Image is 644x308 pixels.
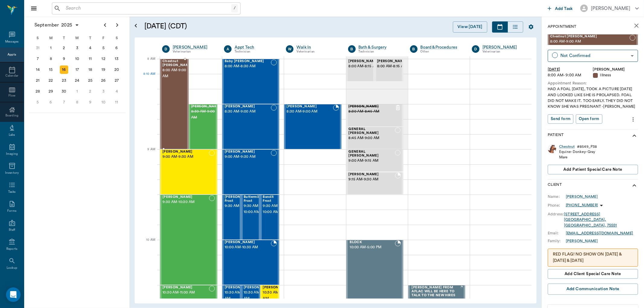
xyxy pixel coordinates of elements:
div: Inventory [5,171,19,175]
span: 10:30 AM - 11:00 AM [225,290,255,302]
img: Profile Image [548,144,557,153]
div: Thursday, September 11, 2025 [86,55,95,63]
div: [DATE] [548,67,593,72]
div: BOOKED, 8:30 AM - 9:00 AM [284,104,341,149]
span: 10:30 AM - 11:00 AM [412,297,461,303]
div: Phone: [548,203,566,208]
button: Open calendar [132,14,139,37]
span: GENERAL [PERSON_NAME] [349,127,395,135]
span: 8:00 AM - 8:15 AM [377,63,407,69]
button: Send form [548,114,573,124]
div: Saturday, October 11, 2025 [112,98,121,106]
button: Open form [576,114,602,124]
div: Mare [559,155,597,160]
div: Veterinarian [482,49,525,54]
div: NOT_CONFIRMED, 9:00 AM - 9:15 AM [346,149,403,172]
span: 9:15 AM - 9:30 AM [349,176,395,183]
div: B [410,45,418,53]
span: [PERSON_NAME] [225,240,271,244]
div: Address: [548,211,564,217]
span: [PERSON_NAME] [225,286,255,290]
div: Thursday, October 2, 2025 [86,87,95,96]
div: CANCELED, 8:30 AM - 9:00 AM [189,104,217,149]
h5: [DATE] (CDT) [144,21,303,31]
span: 10:30 AM - 11:00 AM [244,290,274,302]
span: Chestnut [PERSON_NAME] [162,59,193,67]
span: 10:00 AM - 5:00 PM [350,244,395,250]
div: Wednesday, September 3, 2025 [73,44,82,52]
div: NOT_CONFIRMED, 8:00 AM - 9:00 AM [160,59,189,149]
div: Monday, September 22, 2025 [46,76,55,85]
a: [STREET_ADDRESS][GEOGRAPHIC_DATA], [GEOGRAPHIC_DATA], 75551 [564,212,617,227]
button: Add Task [545,3,575,14]
button: September2025 [31,19,82,31]
div: Monday, September 29, 2025 [46,87,55,96]
div: NOT_CONFIRMED, 9:30 AM - 10:00 AM [260,195,279,240]
span: [PERSON_NAME] [287,105,333,109]
span: September [33,21,60,29]
div: W [286,45,293,53]
span: 8:00 AM - 8:30 AM [225,63,271,69]
a: [EMAIL_ADDRESS][DOMAIN_NAME] [566,231,633,235]
div: 8 AM [139,56,155,71]
div: [PERSON_NAME] [566,238,598,244]
div: M [44,33,58,43]
span: 8:45 AM - 9:00 AM [349,135,395,141]
div: 8:00 AM - 9:00 AM [548,72,593,78]
div: NOT_CONFIRMED, 9:00 AM - 9:30 AM [222,149,279,195]
svg: show more [631,132,638,139]
div: Sunday, October 5, 2025 [34,98,42,106]
span: 8:00 AM - 9:00 AM [550,39,630,45]
div: Friday, September 26, 2025 [99,76,108,85]
div: Tuesday, October 7, 2025 [60,98,68,106]
span: [PERSON_NAME] [162,286,209,290]
a: Appt Tech [235,44,277,50]
div: D [162,45,170,53]
span: 8:00 AM - 8:15 AM [349,63,379,69]
div: Board &Procedures [421,44,463,50]
div: Sunday, August 31, 2025 [34,44,42,52]
div: Name: [548,194,566,199]
button: Add Communication Note [548,284,638,295]
a: [PERSON_NAME] [482,44,525,50]
span: 8:30 AM - 9:00 AM [225,109,271,115]
svg: show more [631,182,638,189]
span: 8:30 AM - 9:00 AM [191,109,221,121]
span: 9:30 AM - 10:30 AM [162,199,209,205]
div: NOT_CONFIRMED, 9:30 AM - 10:30 AM [160,195,217,285]
div: Other [421,49,463,54]
button: Close drawer [28,2,40,14]
div: Not Confirmed [560,52,628,59]
div: S [110,33,123,43]
div: HAD A FOAL [DATE], TOOK A PICTURE [DATE] AND LOOKED LIKE SHE IS PROLAPSED. FOAL DID NOT MAKE IT. ... [548,86,638,110]
span: Add patient Special Care Note [563,166,622,173]
div: Friday, October 3, 2025 [99,87,108,96]
span: [PERSON_NAME] [349,173,395,176]
div: BOOKED, 8:00 AM - 8:15 AM [346,59,375,81]
p: RED FLAG! NO SHOW ON [DATE] & [DATE] & [DATE] [553,251,633,264]
span: 9:30 AM - 10:00 AM [263,203,279,215]
div: Imaging [6,152,18,156]
div: Walk In [296,44,339,50]
div: # 8549_P38 [577,144,597,149]
div: 9 AM [139,146,155,161]
div: B [348,45,356,53]
div: Technician [235,49,277,54]
div: Friday, September 5, 2025 [99,44,108,52]
span: 9:30 AM - 10:00 AM [244,203,261,215]
div: Thursday, September 18, 2025 [86,65,95,74]
div: Sunday, September 28, 2025 [34,87,42,96]
div: Technician [359,49,401,54]
a: [PERSON_NAME] [173,44,215,50]
span: [PERSON_NAME] [225,150,271,154]
span: 9:00 AM - 9:30 AM [162,154,209,160]
div: Bath & Surgery [359,44,401,50]
div: F [97,33,110,43]
span: Bandit Frost [263,195,279,203]
div: Staff [9,228,15,232]
div: Saturday, October 4, 2025 [112,87,121,96]
a: Chestnut [559,144,575,149]
div: NOT_CONFIRMED, 8:30 AM - 9:00 AM [222,104,279,149]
